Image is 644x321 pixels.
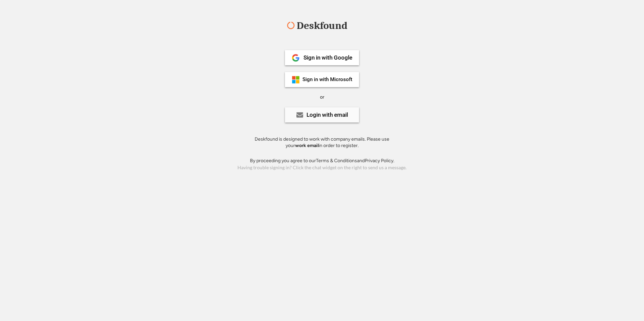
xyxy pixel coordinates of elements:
[316,158,357,164] a: Terms & Conditions
[303,55,352,61] div: Sign in with Google
[320,94,324,101] div: or
[302,77,352,82] div: Sign in with Microsoft
[295,143,319,148] strong: work email
[292,54,300,62] img: 1024px-Google__G__Logo.svg.png
[307,112,348,118] div: Login with email
[250,157,394,164] div: By proceeding you agree to our and
[365,158,394,164] a: Privacy Policy.
[246,136,398,149] div: Deskfound is designed to work with company emails. Please use your in order to register.
[292,76,300,84] img: ms-symbollockup_mssymbol_19.png
[293,21,351,31] div: Deskfound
